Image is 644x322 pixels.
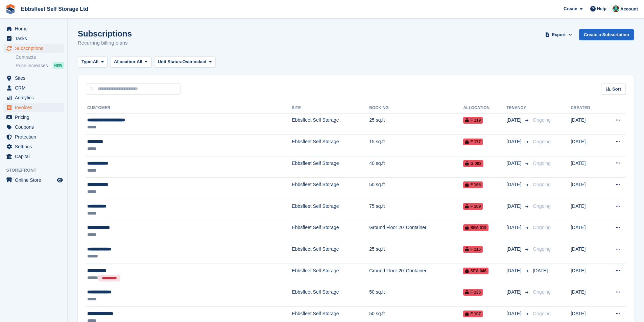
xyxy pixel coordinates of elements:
[506,117,523,124] span: [DATE]
[571,135,602,156] td: [DATE]
[15,24,55,33] span: Home
[292,264,369,285] td: Ebbsfleet Self Storage
[292,221,369,242] td: Ebbsfleet Self Storage
[78,39,132,47] p: Recurring billing plans
[369,135,463,156] td: 15 sq.ft
[506,246,523,253] span: [DATE]
[506,224,523,231] span: [DATE]
[579,29,634,40] a: Create a Subscription
[292,113,369,135] td: Ebbsfleet Self Storage
[3,83,64,93] a: menu
[369,264,463,285] td: Ground Floor 20' Container
[110,56,151,68] button: Allocation: All
[506,103,530,114] th: Tenancy
[369,178,463,199] td: 50 sq.ft
[16,63,48,69] span: Price increases
[15,44,55,53] span: Subscriptions
[463,103,506,114] th: Allocation
[183,58,207,65] span: Overlocked
[3,132,64,142] a: menu
[506,181,523,188] span: [DATE]
[3,142,64,151] a: menu
[533,289,551,295] span: Ongoing
[463,203,483,210] span: F 169
[15,122,55,132] span: Coupons
[463,246,483,253] span: F 115
[3,44,64,53] a: menu
[15,103,55,112] span: Invoices
[463,224,488,231] span: SEA 019
[463,289,483,296] span: F 135
[533,311,551,316] span: Ongoing
[533,117,551,123] span: Ongoing
[18,3,91,15] a: Ebbsfleet Self Storage Ltd
[369,156,463,178] td: 40 sq.ft
[16,54,64,60] a: Contracts
[15,93,55,102] span: Analytics
[506,203,523,210] span: [DATE]
[93,58,99,65] span: All
[15,34,55,43] span: Tasks
[3,73,64,83] a: menu
[137,58,142,65] span: All
[612,86,621,93] span: Sort
[15,73,55,83] span: Sites
[369,242,463,264] td: 25 sq.ft
[571,103,602,114] th: Created
[463,181,483,188] span: F 165
[81,58,93,65] span: Type:
[15,132,55,142] span: Protection
[463,268,488,274] span: SEA 046
[613,5,619,12] img: George Spring
[3,93,64,102] a: menu
[463,160,483,167] span: G 002
[154,56,216,68] button: Unit Status: Overlocked
[506,267,523,274] span: [DATE]
[463,311,483,317] span: F 107
[292,156,369,178] td: Ebbsfleet Self Storage
[3,122,64,132] a: menu
[506,310,523,317] span: [DATE]
[15,142,55,151] span: Settings
[506,160,523,167] span: [DATE]
[369,103,463,114] th: Booking
[533,203,551,209] span: Ongoing
[369,199,463,221] td: 75 sq.ft
[571,285,602,307] td: [DATE]
[292,199,369,221] td: Ebbsfleet Self Storage
[571,156,602,178] td: [DATE]
[506,289,523,296] span: [DATE]
[533,182,551,187] span: Ongoing
[292,242,369,264] td: Ebbsfleet Self Storage
[533,160,551,166] span: Ongoing
[15,113,55,122] span: Pricing
[292,135,369,156] td: Ebbsfleet Self Storage
[53,62,64,69] div: NEW
[533,268,548,273] span: [DATE]
[158,58,183,65] span: Unit Status:
[564,5,577,12] span: Create
[533,246,551,252] span: Ongoing
[571,221,602,242] td: [DATE]
[571,113,602,135] td: [DATE]
[533,225,551,230] span: Ongoing
[6,167,67,174] span: Storefront
[506,138,523,145] span: [DATE]
[86,103,292,114] th: Customer
[15,152,55,161] span: Capital
[571,199,602,221] td: [DATE]
[3,103,64,112] a: menu
[369,221,463,242] td: Ground Floor 20' Container
[463,117,483,124] span: F 119
[597,5,606,12] span: Help
[292,285,369,307] td: Ebbsfleet Self Storage
[56,176,64,184] a: Preview store
[15,175,55,185] span: Online Store
[620,6,638,13] span: Account
[292,103,369,114] th: Site
[78,29,132,38] h1: Subscriptions
[3,175,64,185] a: menu
[544,29,574,40] button: Export
[369,285,463,307] td: 50 sq.ft
[3,152,64,161] a: menu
